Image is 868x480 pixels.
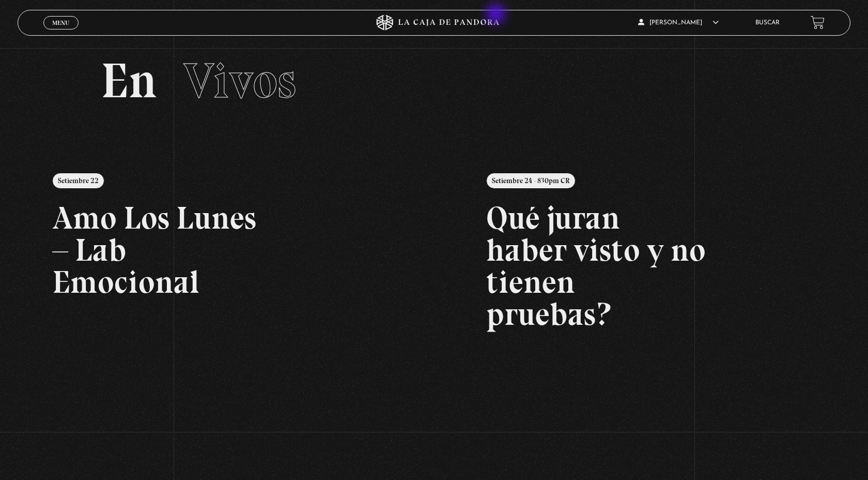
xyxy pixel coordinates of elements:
a: View your shopping cart [811,16,825,29]
h2: En [101,56,767,106]
span: Menu [52,20,69,26]
span: [PERSON_NAME] [638,20,719,26]
span: Cerrar [49,28,73,35]
a: Buscar [755,20,780,26]
span: Vivos [183,51,296,110]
